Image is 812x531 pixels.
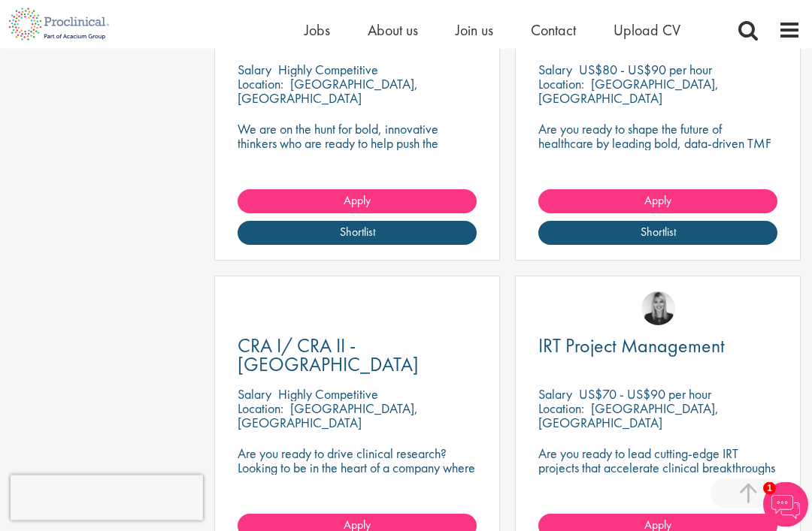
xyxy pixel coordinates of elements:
p: Highly Competitive [278,62,378,79]
a: CRA I/ CRA II - [GEOGRAPHIC_DATA] [238,337,477,375]
span: 1 [763,482,776,495]
span: Salary [238,62,271,79]
p: We are on the hunt for bold, innovative thinkers who are ready to help push the boundaries of sci... [238,122,477,180]
a: Jobs [304,20,330,40]
span: Salary [538,386,572,403]
a: Shortlist [238,222,477,246]
p: Are you ready to shape the future of healthcare by leading bold, data-driven TMF strategies in a ... [538,122,777,180]
span: CRA I/ CRA II - [GEOGRAPHIC_DATA] [238,333,419,378]
span: Salary [538,62,572,79]
a: Shortlist [538,222,777,246]
p: Are you ready to drive clinical research? Looking to be in the heart of a company where precision... [238,447,477,490]
span: Location: [238,76,283,93]
p: Highly Competitive [278,386,378,403]
a: Join us [456,20,493,40]
p: [GEOGRAPHIC_DATA], [GEOGRAPHIC_DATA] [538,76,719,107]
img: Janelle Jones [641,292,675,326]
span: Location: [538,400,584,418]
p: [GEOGRAPHIC_DATA], [GEOGRAPHIC_DATA] [238,400,418,432]
p: [GEOGRAPHIC_DATA], [GEOGRAPHIC_DATA] [238,76,418,107]
a: IRT Project Management [538,337,777,356]
a: About us [368,20,418,40]
span: Apply [644,193,671,209]
span: Location: [238,400,283,418]
p: US$80 - US$90 per hour [579,62,712,79]
img: Chatbot [763,482,808,527]
span: Location: [538,76,584,93]
a: Contact [531,20,576,40]
p: Are you ready to lead cutting-edge IRT projects that accelerate clinical breakthroughs in biotech? [538,447,777,490]
span: Apply [344,193,371,209]
a: Upload CV [614,20,680,40]
iframe: reCAPTCHA [11,475,203,520]
span: IRT Project Management [538,333,725,359]
a: Apply [238,190,477,214]
p: [GEOGRAPHIC_DATA], [GEOGRAPHIC_DATA] [538,400,719,432]
a: Apply [538,190,777,214]
span: Salary [238,386,271,403]
p: US$70 - US$90 per hour [579,386,711,403]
